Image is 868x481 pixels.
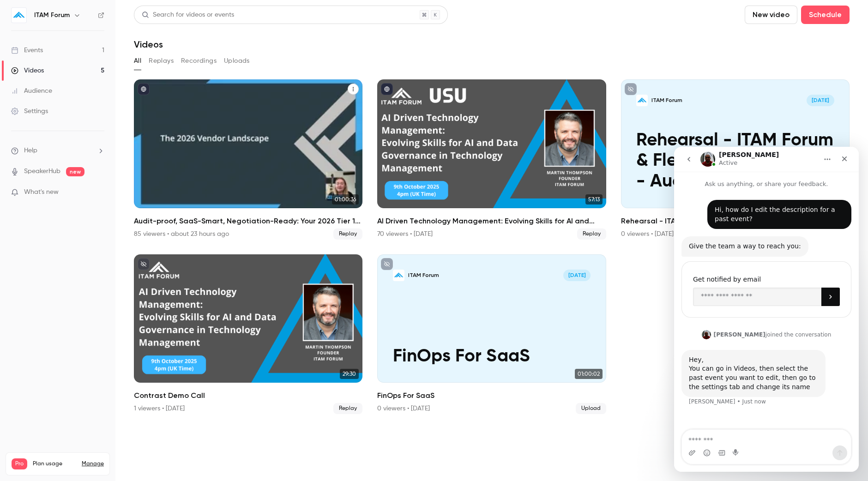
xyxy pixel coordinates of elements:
[11,86,52,96] div: Audience
[134,254,362,415] li: Contrast Demo Call
[377,216,606,227] h2: AI Driven Technology Management: Evolving Skills for AI and Data Governance in Technology Management
[134,79,362,240] li: Audit-proof, SaaS-Smart, Negotiation-Ready: Your 2026 Tier 1 Roadmap
[11,46,43,55] div: Events
[621,216,850,227] h2: Rehearsal - ITAM Forum & Flexera Live Webinar - Audit-proof, SaaS-Smart, Negotiation-Ready: Your ...
[563,270,591,281] span: [DATE]
[332,194,359,204] span: 01:00:36
[745,6,797,24] button: New video
[24,187,59,197] span: What's new
[138,83,150,95] button: published
[11,66,44,75] div: Videos
[381,258,393,270] button: unpublished
[408,271,439,279] p: ITAM Forum
[224,54,250,68] button: Uploads
[11,146,104,156] li: help-dropdown-opener
[651,96,682,104] p: ITAM Forum
[340,369,359,379] span: 29:30
[134,229,229,239] div: 85 viewers • about 23 hours ago
[66,167,84,176] span: new
[636,131,834,193] p: Rehearsal - ITAM Forum & Flexera Live Webinar - Audit-proof, SaaS-Smart, Negotiation-Ready: Your ...
[138,258,150,270] button: unpublished
[134,404,185,413] div: 1 viewers • [DATE]
[82,460,104,468] a: Manage
[24,146,37,156] span: Help
[12,8,26,23] img: ITAM Forum
[674,147,859,472] iframe: Intercom live chat
[134,79,362,240] a: 01:00:36Audit-proof, SaaS-Smart, Negotiation-Ready: Your 2026 Tier 1 Roadmap85 viewers • about 23...
[134,39,163,50] h1: Videos
[11,107,48,116] div: Settings
[621,79,850,240] a: Rehearsal - ITAM Forum & Flexera Live Webinar - Audit-proof, SaaS-Smart, Negotiation-Ready: Your ...
[181,54,217,68] button: Recordings
[377,254,606,415] a: FinOps For SaaSITAM Forum[DATE]FinOps For SaaS01:00:02FinOps For SaaS0 viewers • [DATE]Upload
[33,460,76,468] span: Plan usage
[807,95,834,106] span: [DATE]
[93,188,104,197] iframe: Noticeable Trigger
[625,83,637,95] button: unpublished
[377,254,606,415] li: FinOps For SaaS
[801,6,850,24] button: Schedule
[34,11,70,20] h6: ITAM Forum
[333,403,362,414] span: Replay
[393,270,404,281] img: FinOps For SaaS
[149,54,174,68] button: Replays
[377,229,433,239] div: 70 viewers • [DATE]
[333,228,362,240] span: Replay
[134,6,850,475] section: Videos
[636,95,648,106] img: Rehearsal - ITAM Forum & Flexera Live Webinar - Audit-proof, SaaS-Smart, Negotiation-Ready: Your ...
[142,10,234,20] div: Search for videos or events
[12,458,27,469] span: Pro
[134,79,850,414] ul: Videos
[621,229,674,239] div: 0 viewers • [DATE]
[575,369,603,379] span: 01:00:02
[24,167,60,176] a: SpeakerHub
[577,228,606,240] span: Replay
[393,347,591,367] p: FinOps For SaaS
[134,216,362,227] h2: Audit-proof, SaaS-Smart, Negotiation-Ready: Your 2026 Tier 1 Roadmap
[576,403,606,414] span: Upload
[134,390,362,401] h2: Contrast Demo Call
[377,79,606,240] a: 57:13AI Driven Technology Management: Evolving Skills for AI and Data Governance in Technology Ma...
[134,254,362,415] a: 29:30Contrast Demo Call1 viewers • [DATE]Replay
[134,54,141,68] button: All
[381,83,393,95] button: published
[377,79,606,240] li: AI Driven Technology Management: Evolving Skills for AI and Data Governance in Technology Management
[377,390,606,401] h2: FinOps For SaaS
[585,194,603,204] span: 57:13
[377,404,430,413] div: 0 viewers • [DATE]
